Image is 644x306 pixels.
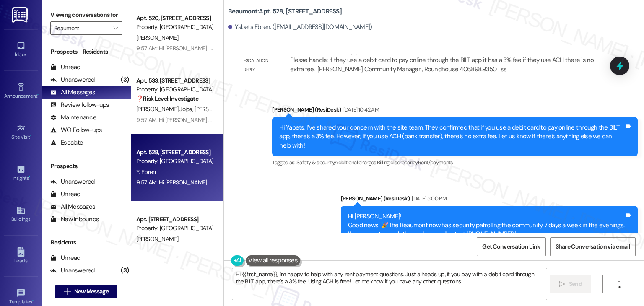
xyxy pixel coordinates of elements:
div: Yabets Ebren. ([EMAIL_ADDRESS][DOMAIN_NAME]) [228,23,372,31]
span: Y. Ebren [136,168,156,176]
div: New Inbounds [50,215,99,224]
div: Hi [PERSON_NAME]! Good news! 🎉The Beaumont now has security patrolling the community 7 days a wee... [348,212,624,248]
span: [PERSON_NAME] [136,235,178,243]
div: Unread [50,190,80,199]
span: Send [569,280,582,288]
div: Apt. 520, [STREET_ADDRESS] [136,14,214,23]
div: Unread [50,254,80,262]
span: [PERSON_NAME] [136,34,178,41]
button: New Message [55,285,117,298]
div: All Messages [50,202,95,211]
div: Hi Yabets, I’ve shared your concern with the site team. They confirmed that if you use a debit ca... [279,123,624,150]
span: New Message [74,287,109,296]
button: Get Conversation Link [477,237,545,256]
div: Residents [42,238,131,247]
div: Escalate [50,138,83,147]
label: Viewing conversations for [50,8,122,21]
a: Inbox [4,39,38,61]
input: All communities [54,21,109,35]
div: Unread [50,63,80,72]
div: Property: [GEOGRAPHIC_DATA] [136,157,214,166]
div: Apt. [STREET_ADDRESS] [136,215,214,224]
div: Property: [GEOGRAPHIC_DATA] [136,224,214,233]
b: Beaumont: Apt. 528, [STREET_ADDRESS] [228,7,342,16]
div: Apt. 528, [STREET_ADDRESS] [136,148,214,157]
i:  [64,288,70,295]
img: ResiDesk Logo [12,7,29,23]
div: Property: [GEOGRAPHIC_DATA] [136,85,214,94]
div: Review follow-ups [50,101,109,109]
div: Unanswered [50,266,95,275]
span: Safety & security , [296,159,335,166]
div: Prospects + Residents [42,47,131,56]
div: Unanswered [50,177,95,186]
span: Additional charges , [335,159,377,166]
span: • [32,298,34,303]
div: [DATE] 5:00 PM [410,194,447,203]
span: Share Conversation via email [556,242,630,251]
a: Buildings [4,203,38,226]
span: Rent/payments [418,159,453,166]
button: Share Conversation via email [550,237,636,256]
div: Unanswered [50,75,95,84]
div: (3) [119,73,131,86]
div: Tagged as: [272,156,638,169]
a: Insights • [4,162,38,185]
div: Maintenance [50,113,96,122]
div: (3) [119,264,131,277]
div: Prospects [42,162,131,171]
div: Email escalation reply [244,47,276,74]
button: Send [550,275,591,293]
a: Site Visit • [4,121,38,144]
div: Property: [GEOGRAPHIC_DATA] [136,23,214,31]
span: Get Conversation Link [482,242,540,251]
span: • [29,174,30,180]
div: [PERSON_NAME] (ResiDesk) [272,105,638,117]
i:  [616,281,622,288]
span: Billing discrepancy , [377,159,418,166]
div: [DATE] 10:42 AM [341,105,379,114]
i:  [559,281,565,288]
textarea: Hi {{first_name}}, I'm happy to help with any rent payment questions. Just a heads up, if you pay... [232,268,546,300]
span: • [37,92,39,98]
a: Leads [4,245,38,267]
div: Apt. 533, [STREET_ADDRESS] [136,76,214,85]
i:  [113,25,118,31]
div: [PERSON_NAME] (ResiDesk) [341,194,638,206]
span: • [30,133,31,139]
span: [PERSON_NAME] Jojoa [136,105,195,113]
span: [PERSON_NAME] [195,105,236,113]
strong: ❓ Risk Level: Investigate [136,95,198,102]
div: WO Follow-ups [50,126,102,135]
div: ResiDesk escalation reply -> Please handle: If they use a debit card to pay online through the BI... [290,47,594,73]
div: All Messages [50,88,95,97]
